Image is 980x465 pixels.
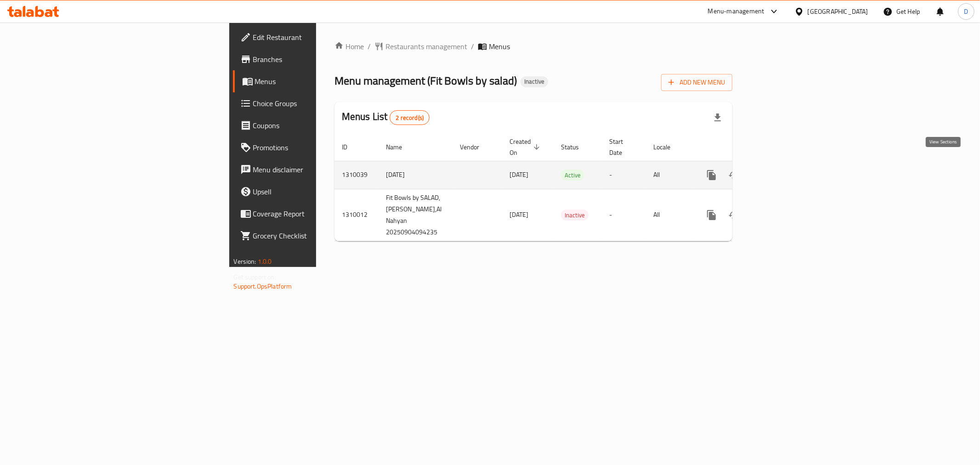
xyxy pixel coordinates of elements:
span: Grocery Checklist [253,230,385,241]
span: [DATE] [510,209,528,221]
span: Menu disclaimer [253,164,385,175]
span: Version: [234,255,256,267]
button: more [701,204,723,226]
nav: breadcrumb [334,41,733,52]
a: Branches [233,48,393,70]
span: [DATE] [510,169,528,181]
span: Choice Groups [253,98,385,109]
td: All [646,189,693,241]
a: Menus [233,70,393,92]
a: Coupons [233,114,393,136]
button: more [701,164,723,186]
th: Actions [693,133,796,161]
td: - [602,161,646,189]
a: Edit Restaurant [233,26,393,48]
span: Locale [653,142,682,153]
a: Support.OpsPlatform [234,280,292,292]
a: Menu disclaimer [233,159,393,181]
span: Restaurants management [385,41,467,52]
span: Created On [510,136,543,158]
span: 1.0.0 [258,255,272,267]
button: Change Status [723,204,745,226]
span: Edit Restaurant [253,32,385,43]
span: Menu management ( Fit Bowls by salad ) [334,70,517,91]
span: Branches [253,54,385,65]
span: Inactive [521,78,548,85]
span: Vendor [460,142,491,153]
span: 2 record(s) [390,113,429,122]
table: enhanced table [334,133,796,241]
div: Inactive [521,76,548,87]
a: Coverage Report [233,203,393,225]
a: Promotions [233,136,393,159]
span: Start Date [609,136,635,158]
span: Menus [489,41,510,52]
div: [GEOGRAPHIC_DATA] [808,6,868,17]
span: Status [561,142,591,153]
span: Menus [255,76,385,87]
span: Get support on: [234,271,276,283]
td: All [646,161,693,189]
div: Export file [707,107,729,129]
td: - [602,189,646,241]
div: Total records count [390,110,430,125]
span: Coupons [253,120,385,131]
span: Promotions [253,142,385,153]
span: Active [561,170,584,181]
a: Restaurants management [374,41,467,52]
h2: Menus List [342,110,430,125]
span: Name [386,142,414,153]
span: Inactive [561,210,589,221]
td: Fit Bowls by SALAD, [PERSON_NAME],Al Nahyan 20250904094235 [379,189,453,241]
a: Choice Groups [233,92,393,114]
a: Upsell [233,181,393,203]
span: Coverage Report [253,208,385,219]
a: Grocery Checklist [233,225,393,247]
span: Upsell [253,186,385,197]
span: Add New Menu [668,77,725,88]
span: ID [342,142,359,153]
div: Menu-management [708,6,765,17]
td: [DATE] [379,161,453,189]
li: / [471,41,474,52]
span: D [964,6,968,17]
div: Active [561,170,584,181]
button: Add New Menu [661,74,732,91]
